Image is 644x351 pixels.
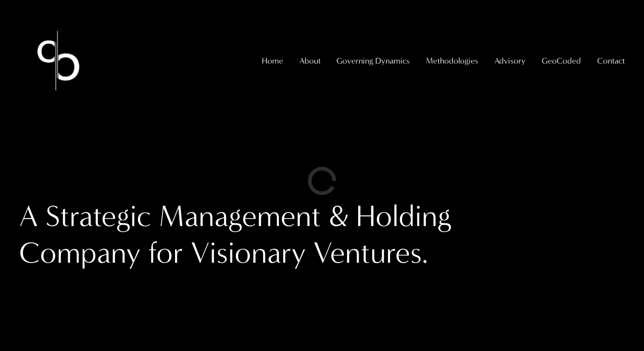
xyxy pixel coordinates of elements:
[426,52,478,69] a: folder dropdown
[299,53,321,68] span: About
[313,235,428,272] div: Ventures.
[159,198,321,235] div: Management
[597,52,625,69] a: folder dropdown
[336,52,410,69] a: folder dropdown
[542,52,581,69] a: folder dropdown
[328,198,348,235] div: &
[336,53,410,68] span: Governing Dynamics
[19,235,141,272] div: Company
[494,52,526,69] a: folder dropdown
[597,53,625,68] span: Contact
[46,198,151,235] div: Strategic
[426,53,478,68] span: Methodologies
[494,53,526,68] span: Advisory
[19,198,38,235] div: A
[262,52,283,69] a: Home
[191,235,306,272] div: Visionary
[299,52,321,69] a: folder dropdown
[542,53,581,68] span: GeoCoded
[356,198,451,235] div: Holding
[148,235,183,272] div: for
[19,21,98,100] img: Christopher Sanchez &amp; Co.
